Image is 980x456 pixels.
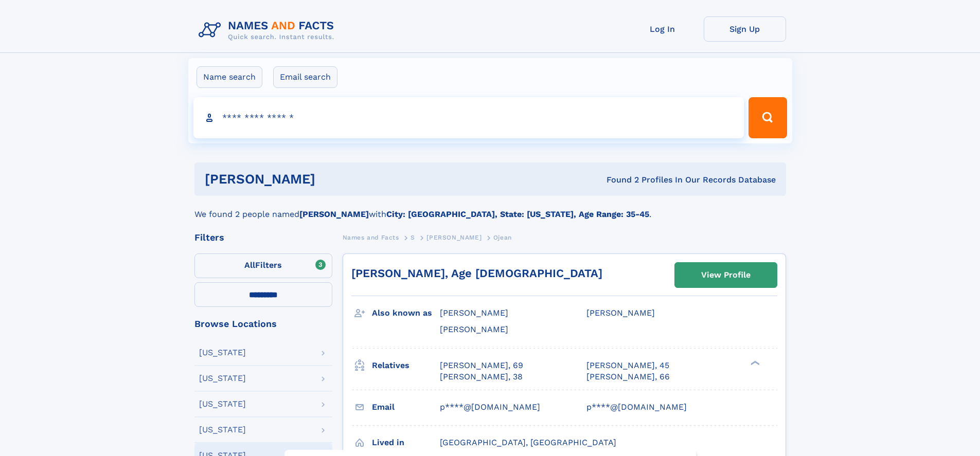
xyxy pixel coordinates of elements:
[194,16,343,44] img: Logo Names and Facts
[343,231,399,244] a: Names and Facts
[749,97,787,138] button: Search Button
[372,304,440,322] h3: Also known as
[440,437,616,447] span: [GEOGRAPHIC_DATA], [GEOGRAPHIC_DATA]
[411,234,415,241] span: S
[426,231,482,244] a: [PERSON_NAME]
[621,16,704,42] a: Log In
[199,426,246,434] div: [US_STATE]
[199,374,246,382] div: [US_STATE]
[675,263,777,287] a: View Profile
[440,324,508,334] span: [PERSON_NAME]
[194,196,786,221] div: We found 2 people named with .
[299,209,369,219] b: [PERSON_NAME]
[586,360,669,371] a: [PERSON_NAME], 45
[205,173,461,186] h1: [PERSON_NAME]
[372,398,440,416] h3: Email
[194,319,332,329] div: Browse Locations
[748,359,760,366] div: ❯
[704,16,786,42] a: Sign Up
[586,371,670,382] a: [PERSON_NAME], 66
[193,97,744,138] input: search input
[199,400,246,408] div: [US_STATE]
[586,308,655,318] span: [PERSON_NAME]
[351,267,602,280] a: [PERSON_NAME], Age [DEMOGRAPHIC_DATA]
[273,66,337,88] label: Email search
[244,260,255,270] span: All
[194,233,332,242] div: Filters
[701,263,751,287] div: View Profile
[493,234,512,241] span: Ojean
[372,434,440,451] h3: Lived in
[440,360,523,371] a: [PERSON_NAME], 69
[199,349,246,357] div: [US_STATE]
[386,209,649,219] b: City: [GEOGRAPHIC_DATA], State: [US_STATE], Age Range: 35-45
[372,357,440,374] h3: Relatives
[461,174,776,186] div: Found 2 Profiles In Our Records Database
[440,371,523,382] a: [PERSON_NAME], 38
[411,231,415,244] a: S
[426,234,482,241] span: [PERSON_NAME]
[194,253,332,278] label: Filters
[197,66,262,88] label: Name search
[440,308,508,318] span: [PERSON_NAME]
